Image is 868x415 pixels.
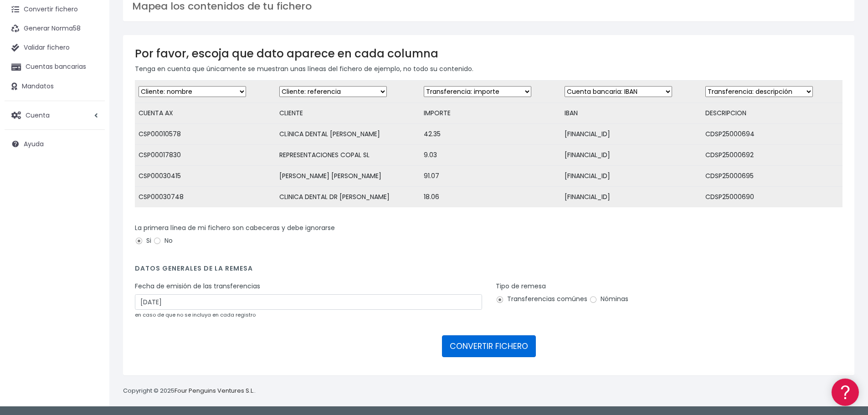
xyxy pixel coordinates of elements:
[5,19,105,38] a: Generar Norma58
[496,282,546,291] label: Tipo de remesa
[135,124,276,145] td: CSP00010578
[135,145,276,166] td: CSP00017830
[276,124,420,145] td: CLíNICA DENTAL [PERSON_NAME]
[702,187,842,208] td: CDSP25000690
[420,103,561,124] td: IMPORTE
[5,57,105,77] a: Cuentas bancarias
[589,294,628,304] label: Nóminas
[702,145,842,166] td: CDSP25000692
[420,166,561,187] td: 91.07
[153,236,173,246] label: No
[276,103,420,124] td: CLIENTE
[135,103,276,124] td: CUENTA AX
[135,282,260,291] label: Fecha de emisión de las transferencias
[135,223,335,233] label: La primera línea de mi fichero son cabeceras y debe ignorarse
[702,124,842,145] td: CDSP25000694
[135,311,256,318] small: en caso de que no se incluya en cada registro
[702,166,842,187] td: CDSP25000695
[26,110,50,119] span: Cuenta
[135,265,842,277] h4: Datos generales de la remesa
[420,187,561,208] td: 18.06
[561,187,702,208] td: [FINANCIAL_ID]
[420,124,561,145] td: 42.35
[702,103,842,124] td: DESCRIPCION
[123,386,256,396] p: Copyright © 2025 .
[442,335,536,357] button: CONVERTIR FICHERO
[132,0,845,12] h3: Mapea los contenidos de tu fichero
[561,124,702,145] td: [FINANCIAL_ID]
[276,145,420,166] td: REPRESENTACIONES COPAL SL
[420,145,561,166] td: 9.03
[5,77,105,96] a: Mandatos
[5,38,105,57] a: Validar fichero
[135,187,276,208] td: CSP00030748
[24,139,44,149] span: Ayuda
[561,103,702,124] td: IBAN
[135,236,151,246] label: Si
[5,134,105,154] a: Ayuda
[135,47,842,60] h3: Por favor, escoja que dato aparece en cada columna
[135,64,842,74] p: Tenga en cuenta que únicamente se muestran unas líneas del fichero de ejemplo, no todo su contenido.
[5,106,105,125] a: Cuenta
[135,166,276,187] td: CSP00030415
[496,294,587,304] label: Transferencias comúnes
[561,145,702,166] td: [FINANCIAL_ID]
[276,187,420,208] td: CLINICA DENTAL DR [PERSON_NAME]
[175,386,254,395] a: Four Penguins Ventures S.L.
[561,166,702,187] td: [FINANCIAL_ID]
[276,166,420,187] td: [PERSON_NAME] [PERSON_NAME]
